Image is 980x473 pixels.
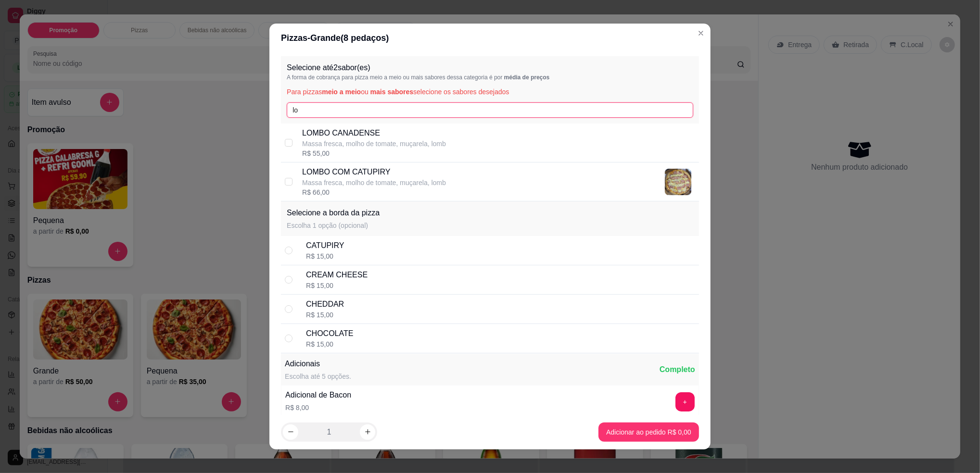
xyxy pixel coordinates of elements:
button: decrease-product-quantity [283,424,298,440]
p: Massa fresca, molho de tomate, muçarela, lomb [302,139,446,149]
div: CHOCOLATE [306,328,353,339]
button: Adicionar ao pedido R$ 0,00 [598,423,699,442]
div: Adicional de Bacon [285,389,351,401]
p: LOMBO COM CATUPIRY [302,166,446,178]
p: Escolha 1 opção (opcional) [287,221,380,230]
div: CHEDDAR [306,299,344,310]
button: increase-product-quantity [360,424,375,440]
button: add [675,392,695,411]
p: A forma de cobrança para pizza meio a meio ou mais sabores dessa categoria é por [287,74,693,81]
span: mais sabores [370,88,414,96]
input: Pesquise pelo nome do sabor [287,102,693,118]
span: meio a meio [322,88,361,96]
p: 1 [327,426,331,438]
div: CREAM CHEESE [306,269,368,281]
p: Selecione a borda da pizza [287,207,380,219]
div: Escolha até 5 opções. [285,372,351,381]
button: Close [693,25,709,41]
p: Massa fresca, molho de tomate, muçarela, lomb [302,178,446,187]
div: CATUPIRY [306,240,344,251]
div: Adicionais [285,358,351,370]
div: R$ 8,00 [285,403,351,412]
div: Completo [660,364,695,375]
div: R$ 15,00 [306,339,353,349]
div: R$ 55,00 [302,149,446,158]
p: Selecione até 2 sabor(es) [287,62,693,74]
div: R$ 15,00 [306,251,344,261]
div: Pizzas - Grande ( 8 pedaços) [281,31,699,45]
p: Para pizzas ou selecione os sabores desejados [287,87,693,97]
span: média de preços [504,74,550,81]
div: R$ 66,00 [302,187,446,197]
img: product-image [665,169,691,195]
p: LOMBO CANADENSE [302,127,446,139]
div: R$ 15,00 [306,281,368,290]
div: R$ 15,00 [306,310,344,320]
